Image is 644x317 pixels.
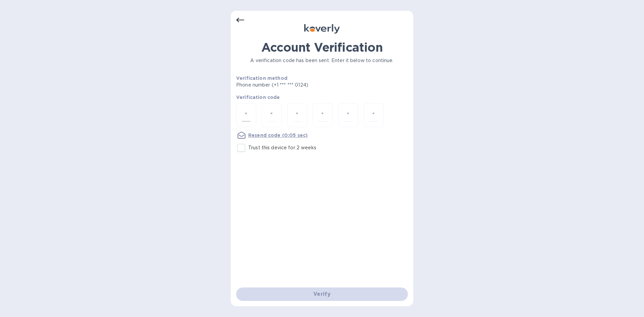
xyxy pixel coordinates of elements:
[248,144,316,151] p: Trust this device for 2 weeks
[236,40,408,54] h1: Account Verification
[236,75,287,81] b: Verification method
[236,82,360,89] p: Phone number (+1 *** *** 0124)
[236,94,408,101] p: Verification code
[236,57,408,64] p: A verification code has been sent. Enter it below to continue.
[248,133,308,138] u: Resend code (0:05 sec)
